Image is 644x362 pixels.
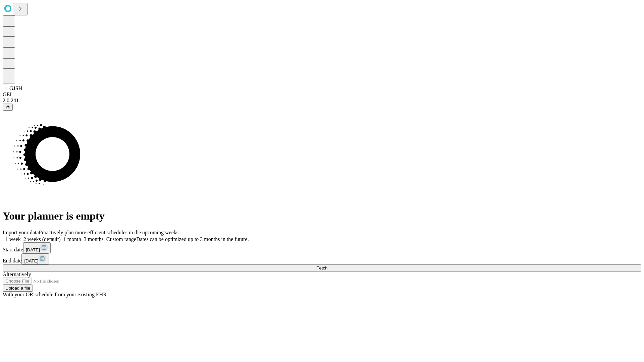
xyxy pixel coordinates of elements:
div: GEI [3,92,641,98]
div: End date [3,253,641,264]
span: Proactively plan more efficient schedules in the upcoming weeks. [39,230,180,235]
button: Fetch [3,264,641,271]
button: @ [3,104,13,111]
span: 1 month [63,236,81,242]
span: 2 weeks (default) [23,236,61,242]
span: Dates can be optimized up to 3 months in the future. [136,236,249,242]
button: [DATE] [23,242,51,253]
div: Start date [3,242,641,253]
span: With your OR schedule from your existing EHR [3,292,107,297]
span: GJSH [9,85,22,91]
span: 3 months [84,236,104,242]
h1: Your planner is empty [3,210,641,222]
span: @ [5,105,10,110]
div: 2.0.241 [3,98,641,104]
button: Upload a file [3,285,33,292]
span: Fetch [316,265,327,270]
span: Alternatively [3,271,31,277]
span: Custom range [106,236,136,242]
span: [DATE] [26,247,40,252]
span: [DATE] [24,258,38,263]
span: 1 week [5,236,21,242]
span: Import your data [3,230,39,235]
button: [DATE] [21,253,49,264]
